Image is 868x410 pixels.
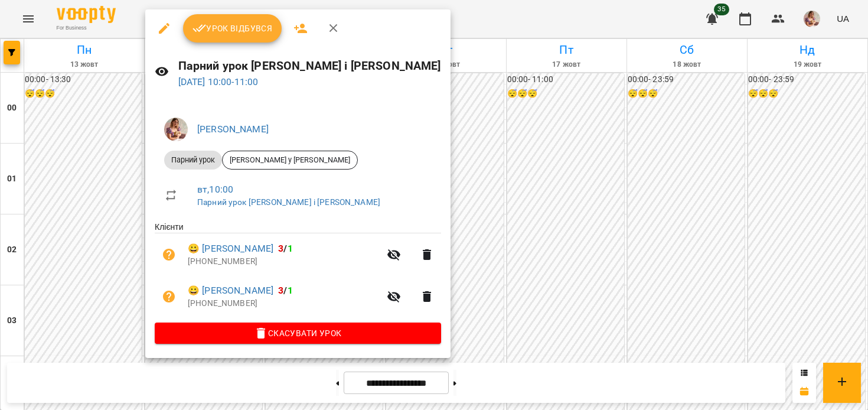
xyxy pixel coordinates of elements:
[155,323,441,344] button: Скасувати Урок
[192,21,273,35] span: Урок відбувся
[278,243,283,254] span: 3
[197,184,233,195] a: вт , 10:00
[164,118,188,141] img: 598c81dcb499f295e991862bd3015a7d.JPG
[278,285,292,296] b: /
[155,240,183,269] button: Візит ще не сплачено. Додати оплату?
[197,123,269,135] a: [PERSON_NAME]
[197,197,380,207] a: Парний урок [PERSON_NAME] і [PERSON_NAME]
[188,256,380,268] p: [PHONE_NUMBER]
[155,221,441,322] ul: Клієнти
[223,155,357,165] span: [PERSON_NAME] y [PERSON_NAME]
[222,151,358,170] div: [PERSON_NAME] y [PERSON_NAME]
[278,285,283,296] span: 3
[278,243,292,254] b: /
[288,243,293,254] span: 1
[164,155,222,165] span: Парний урок
[155,282,183,311] button: Візит ще не сплачено. Додати оплату?
[164,326,432,340] span: Скасувати Урок
[188,242,273,256] a: 😀 [PERSON_NAME]
[183,14,282,43] button: Урок відбувся
[178,76,259,87] a: [DATE] 10:00-11:00
[178,57,441,75] h6: Парний урок [PERSON_NAME] і [PERSON_NAME]
[188,298,380,310] p: [PHONE_NUMBER]
[188,284,273,298] a: 😀 [PERSON_NAME]
[288,285,293,296] span: 1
